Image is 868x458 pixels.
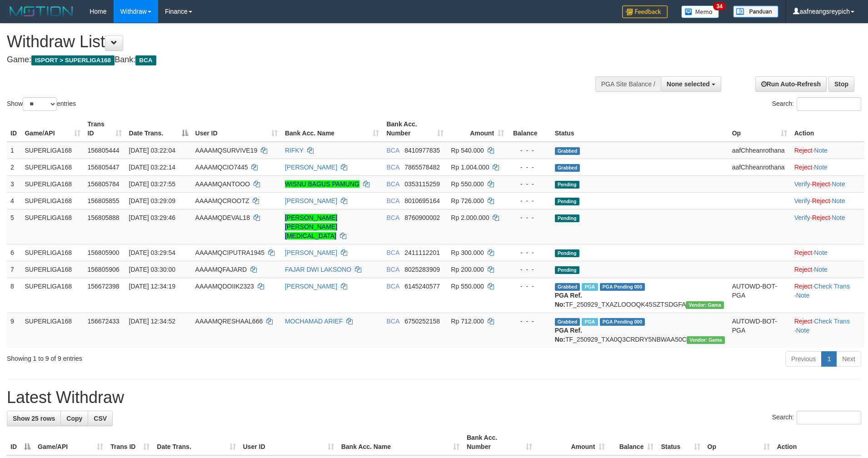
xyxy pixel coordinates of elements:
a: Note [814,266,828,273]
span: Copy [66,415,82,422]
span: AAAAMQANTOOO [195,180,250,188]
th: ID [7,116,21,142]
td: SUPERLIGA168 [21,192,84,209]
b: PGA Ref. No: [555,327,582,343]
span: BCA [386,266,399,273]
span: AAAAMQRESHAAL666 [195,318,263,325]
td: 5 [7,209,21,244]
div: - - - [511,317,548,326]
span: Vendor URL: https://trx31.1velocity.biz [686,301,724,309]
a: Reject [794,283,813,290]
a: Reject [812,197,830,204]
h4: Game: Bank: [7,55,569,65]
span: [DATE] 12:34:19 [129,283,175,290]
th: Op: activate to sort column ascending [728,116,791,142]
td: aafChheanrothana [728,159,791,175]
a: CSV [88,411,113,426]
label: Search: [772,411,861,424]
a: [PERSON_NAME] [PERSON_NAME][MEDICAL_DATA] [285,214,337,239]
span: AAAAMQDOIIK2323 [195,283,254,290]
a: [PERSON_NAME] [285,283,337,290]
span: [DATE] 03:29:54 [129,249,175,256]
a: Reject [794,164,813,171]
a: RIFKY [285,147,304,154]
a: Reject [812,180,830,188]
a: Verify [794,214,810,221]
span: Pending [555,198,579,205]
td: AUTOWD-BOT-PGA [728,313,791,348]
span: Show 25 rows [13,415,55,422]
td: 7 [7,261,21,278]
span: [DATE] 03:29:46 [129,214,175,221]
a: Note [796,292,810,299]
span: ISPORT > SUPERLIGA168 [31,55,115,65]
a: Copy [60,411,88,426]
td: SUPERLIGA168 [21,278,84,313]
span: AAAAMQFAJARD [195,266,247,273]
td: 1 [7,142,21,159]
a: WISNU BAGUS PAMUNG [285,180,359,188]
span: BCA [386,318,399,325]
div: - - - [511,146,548,155]
img: panduan.png [733,5,778,18]
span: [DATE] 12:34:52 [129,318,175,325]
span: BCA [386,249,399,256]
img: Button%20Memo.svg [681,5,719,18]
div: - - - [511,282,548,291]
th: Bank Acc. Name: activate to sort column ascending [281,116,383,142]
a: Note [814,147,828,154]
span: BCA [135,55,156,65]
div: - - - [511,179,548,189]
th: Bank Acc. Number: activate to sort column ascending [463,429,536,455]
span: Rp 550.000 [451,283,484,290]
button: None selected [661,76,721,92]
a: Note [814,164,828,171]
th: Op: activate to sort column ascending [704,429,773,455]
span: 156805906 [88,266,120,273]
span: [DATE] 03:29:09 [129,197,175,204]
a: Reject [794,249,813,256]
a: Note [814,249,828,256]
span: Copy 8010695164 to clipboard [404,197,440,204]
span: None selected [667,80,710,88]
td: · · [791,209,864,244]
th: Date Trans.: activate to sort column ascending [153,429,239,455]
span: AAAAMQSURVIVE19 [195,147,258,154]
td: SUPERLIGA168 [21,244,84,261]
label: Show entries [7,97,76,111]
a: Note [796,327,810,334]
span: Rp 726.000 [451,197,484,204]
th: Game/API: activate to sort column ascending [34,429,107,455]
th: Bank Acc. Name: activate to sort column ascending [338,429,463,455]
span: BCA [386,180,399,188]
a: 1 [821,351,837,367]
span: Copy 0353115259 to clipboard [404,180,440,188]
span: Copy 7865578482 to clipboard [404,164,440,171]
th: User ID: activate to sort column ascending [239,429,338,455]
a: Verify [794,180,810,188]
a: Check Trans [814,318,850,325]
td: SUPERLIGA168 [21,175,84,192]
td: SUPERLIGA168 [21,261,84,278]
img: Feedback.jpg [622,5,668,18]
span: Pending [555,249,579,257]
select: Showentries [23,97,57,111]
span: Copy 8410977835 to clipboard [404,147,440,154]
td: · · [791,192,864,209]
td: SUPERLIGA168 [21,313,84,348]
span: Grabbed [555,164,580,172]
td: 4 [7,192,21,209]
span: Marked by aafsoycanthlai [582,283,598,291]
th: Bank Acc. Number: activate to sort column ascending [383,116,447,142]
td: 6 [7,244,21,261]
a: Stop [828,76,854,92]
td: aafChheanrothana [728,142,791,159]
span: PGA Pending [600,283,645,291]
span: 156805444 [88,147,120,154]
span: 156805447 [88,164,120,171]
td: SUPERLIGA168 [21,159,84,175]
span: Rp 712.000 [451,318,484,325]
span: CSV [94,415,107,422]
input: Search: [797,411,861,424]
span: Pending [555,181,579,189]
